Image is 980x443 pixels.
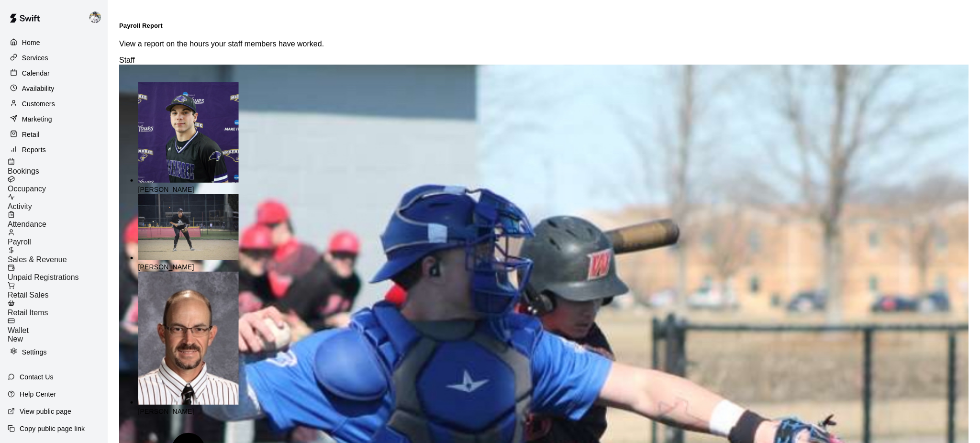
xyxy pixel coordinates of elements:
div: Justin Dunning [88,8,108,27]
span: Bookings [8,167,39,175]
p: Settings [22,347,47,357]
a: Marketing [8,112,100,126]
p: Copy public page link [20,424,85,433]
span: Sales & Revenue [8,255,67,264]
span: Occupancy [8,185,46,193]
span: Retail Items [8,309,48,317]
p: Reports [22,145,46,155]
a: Retail Items [8,299,108,317]
p: Retail [22,130,40,139]
p: [PERSON_NAME] [138,262,239,272]
span: New [8,335,23,343]
span: Unpaid Registrations [8,273,79,281]
a: Retail Sales [8,282,108,299]
h5: Payroll Report [119,22,969,29]
p: Services [22,53,48,63]
span: Retail Sales [8,291,48,299]
img: Peyton Bittle [138,82,239,183]
a: Unpaid Registrations [8,264,108,282]
a: Occupancy [8,176,108,193]
p: Marketing [22,114,52,124]
p: [PERSON_NAME] [138,185,239,194]
span: Payroll [8,238,31,246]
p: Contact Us [20,372,54,382]
a: Bookings [8,158,108,176]
a: Activity [8,193,108,211]
span: Staff [119,56,135,64]
p: Help Center [20,389,56,399]
a: Customers [8,97,100,111]
a: Services [8,51,100,65]
img: Madison Rapien [138,194,239,260]
a: Calendar [8,66,100,80]
a: Settings [8,345,100,359]
img: Don Eddy [138,272,239,405]
a: Reports [8,143,100,157]
span: Attendance [8,220,46,228]
span: Activity [8,202,32,210]
span: Wallet [8,326,29,334]
p: [PERSON_NAME] [138,407,239,416]
a: Home [8,35,100,50]
p: Calendar [22,68,50,78]
a: Payroll [8,229,108,246]
a: Attendance [8,211,108,229]
p: Home [22,38,40,47]
p: Customers [22,99,55,109]
p: View a report on the hours your staff members have worked. [119,40,969,48]
a: Availability [8,81,100,96]
a: Retail [8,127,100,142]
a: WalletNew [8,317,108,343]
p: View public page [20,407,71,416]
img: Justin Dunning [89,11,101,23]
a: Sales & Revenue [8,246,108,264]
p: Availability [22,84,55,93]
